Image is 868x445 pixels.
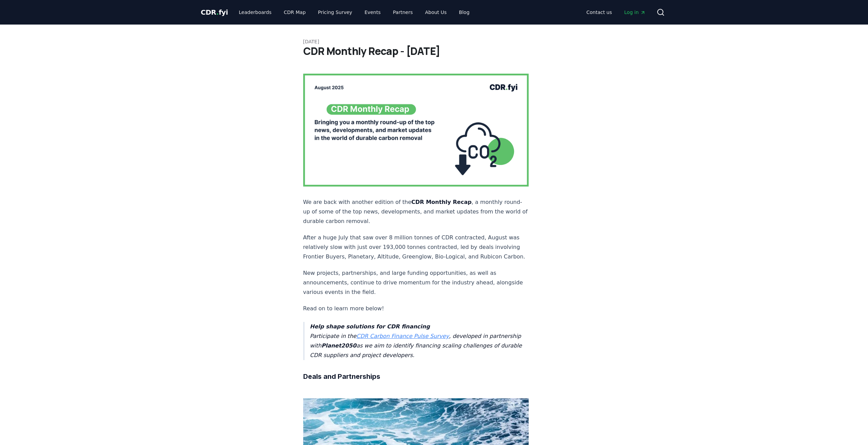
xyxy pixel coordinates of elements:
img: blog post image [303,74,529,187]
span: CDR fyi [201,8,228,16]
span: . [216,8,219,16]
a: CDR Carbon Finance Pulse Survey [356,333,449,339]
a: Partners [387,6,418,18]
p: After a huge July that saw over 8 million tonnes of CDR contracted, August was relatively slow wi... [303,233,529,262]
p: New projects, partnerships, and large funding opportunities, as well as announcements, continue t... [303,268,529,297]
h1: CDR Monthly Recap - [DATE] [303,45,565,57]
a: Contact us [581,6,617,18]
p: [DATE] [303,38,565,45]
a: About Us [420,6,452,18]
a: CDR Map [278,6,311,18]
p: Read on to learn more below! [303,304,529,313]
a: Events [359,6,386,18]
a: Log in [619,6,651,18]
nav: Main [581,6,651,18]
a: Pricing Survey [312,6,357,18]
strong: Deals and Partnerships [303,372,380,381]
strong: Planet2050 [321,342,356,349]
em: Participate in the , developed in partnership with as we aim to identify financing scaling challe... [310,323,522,358]
a: CDR.fyi [201,8,228,17]
strong: Help shape solutions for CDR financing [310,323,430,330]
nav: Main [233,6,475,18]
p: We are back with another edition of the , a monthly round-up of some of the top news, development... [303,197,529,226]
span: Log in [624,9,645,16]
a: Blog [454,6,475,18]
a: Leaderboards [233,6,277,18]
strong: CDR Monthly Recap [411,199,472,205]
